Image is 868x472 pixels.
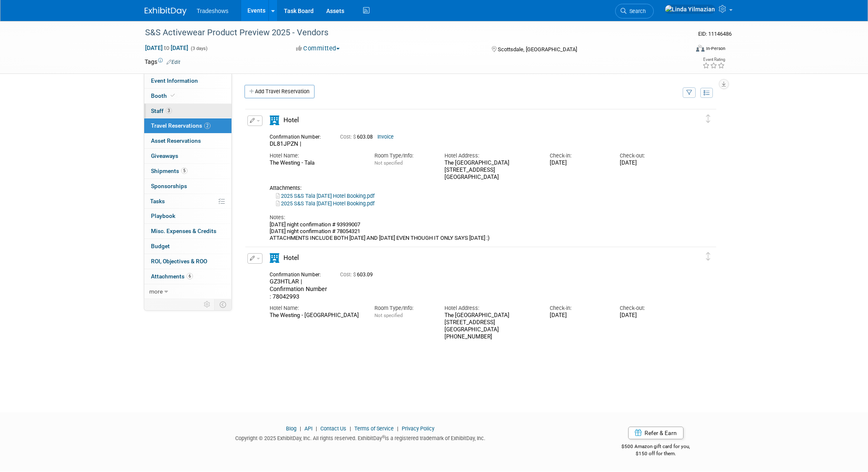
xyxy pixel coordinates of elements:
a: Terms of Service [354,425,394,432]
span: Search [626,8,646,14]
span: 603.09 [340,272,376,278]
div: Check-in: [550,304,607,312]
div: The Westing - Tala [270,160,362,167]
span: more [149,288,163,295]
a: Booth [144,89,231,103]
span: | [314,425,319,432]
div: [DATE] [550,312,607,319]
a: Travel Reservations2 [144,118,231,133]
div: [DATE] night confirmation # 93939007 [DATE] night confirmation # 78054321 ATTACHMENTS INCLUDE BOT... [270,221,677,242]
div: Attachments: [270,185,677,191]
div: In-Person [706,45,725,52]
div: Room Type/Info: [374,304,432,312]
a: Budget [144,239,231,254]
a: Asset Reservations [144,134,231,148]
a: Giveaways [144,149,231,163]
span: 6 [187,273,193,279]
span: Attachments [151,273,193,280]
a: Privacy Policy [402,425,434,432]
div: S&S Activewear Product Preview 2025 - Vendors [142,25,676,40]
div: Check-out: [620,304,677,312]
span: | [298,425,303,432]
div: Confirmation Number: [270,269,327,278]
a: API [304,425,312,432]
td: Personalize Event Tab Strip [200,299,215,310]
a: more [144,284,231,299]
div: Hotel Name: [270,152,362,160]
span: Staff [151,108,172,114]
span: to [163,45,171,51]
span: Scottsdale, [GEOGRAPHIC_DATA] [498,46,577,52]
div: Hotel Name: [270,304,362,312]
span: Event ID: 11146486 [698,31,732,37]
a: Search [615,4,654,18]
td: Tags [145,58,180,66]
div: Room Type/Info: [374,152,432,160]
span: (3 days) [190,46,208,51]
span: Booth [151,92,177,99]
div: [DATE] [620,312,677,319]
div: Copyright © 2025 ExhibitDay, Inc. All rights reserved. ExhibitDay is a registered trademark of Ex... [145,433,576,442]
a: 2025 S&S Tala [DATE] Hotel Booking.pdf [276,200,374,207]
div: Event Format [639,44,725,56]
a: Playbook [144,209,231,223]
div: The [GEOGRAPHIC_DATA] [STREET_ADDRESS] [GEOGRAPHIC_DATA] [PHONE_NUMBER] [444,312,537,340]
span: Playbook [151,212,175,219]
i: Hotel [270,253,279,263]
span: 3 [166,108,172,114]
span: 2 [204,123,211,129]
div: Hotel Address: [444,304,537,312]
img: ExhibitDay [145,7,187,16]
div: Check-in: [550,152,607,160]
span: DL81JPZN | [270,140,301,147]
span: [DATE] [DATE] [145,44,189,52]
div: Hotel Address: [444,152,537,160]
a: Shipments5 [144,164,231,178]
span: Asset Reservations [151,137,201,144]
span: | [395,425,400,432]
a: Staff3 [144,104,231,118]
img: Format-Inperson.png [696,45,704,52]
i: Hotel [270,115,279,125]
span: Not specified [374,312,403,318]
span: Tradeshows [197,8,229,14]
a: Invoice [377,134,394,140]
td: Toggle Event Tabs [215,299,232,310]
a: Misc. Expenses & Credits [144,224,231,239]
span: Event Information [151,77,198,84]
div: [DATE] [620,160,677,167]
a: ROI, Objectives & ROO [144,254,231,269]
sup: ® [382,435,385,439]
span: Cost: $ [340,272,357,278]
a: Blog [286,425,296,432]
a: Add Travel Reservation [244,85,314,98]
span: Cost: $ [340,134,357,140]
span: GZ3HTLAR | Confirmation Number : 78042993 [270,278,327,299]
div: [DATE] [550,160,607,167]
a: Edit [166,59,180,65]
span: ROI, Objectives & ROO [151,258,207,265]
a: Sponsorships [144,179,231,194]
span: 5 [181,168,187,174]
a: Attachments6 [144,269,231,284]
span: Shipments [151,168,187,174]
span: Hotel [283,254,299,262]
a: Tasks [144,194,231,209]
div: Notes: [270,214,677,221]
i: Click and drag to move item [706,252,710,261]
div: $500 Amazon gift card for you, [588,438,724,457]
span: Misc. Expenses & Credits [151,228,216,234]
span: 603.08 [340,134,376,140]
span: Tasks [150,198,165,205]
div: The Westing - [GEOGRAPHIC_DATA] [270,312,362,319]
span: Hotel [283,116,299,124]
a: 2025 S&S Tala [DATE] Hotel Booking.pdf [276,193,374,199]
div: Confirmation Number: [270,131,327,140]
span: Not specified [374,160,403,166]
div: Event Rating [702,58,725,62]
div: Check-out: [620,152,677,160]
div: The [GEOGRAPHIC_DATA] [STREET_ADDRESS] [GEOGRAPHIC_DATA] [444,160,537,181]
span: Giveaways [151,152,178,159]
i: Filter by Traveler [686,90,692,96]
span: | [348,425,353,432]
